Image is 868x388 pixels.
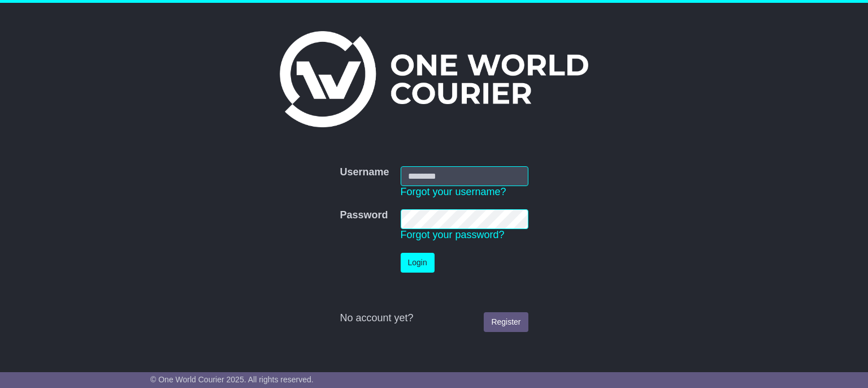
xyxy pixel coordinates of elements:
[401,253,435,273] button: Login
[401,229,505,240] a: Forgot your password?
[484,312,528,332] a: Register
[280,31,588,127] img: One World
[401,186,506,197] a: Forgot your username?
[340,312,528,325] div: No account yet?
[340,209,388,222] label: Password
[150,375,314,384] span: © One World Courier 2025. All rights reserved.
[340,166,389,179] label: Username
